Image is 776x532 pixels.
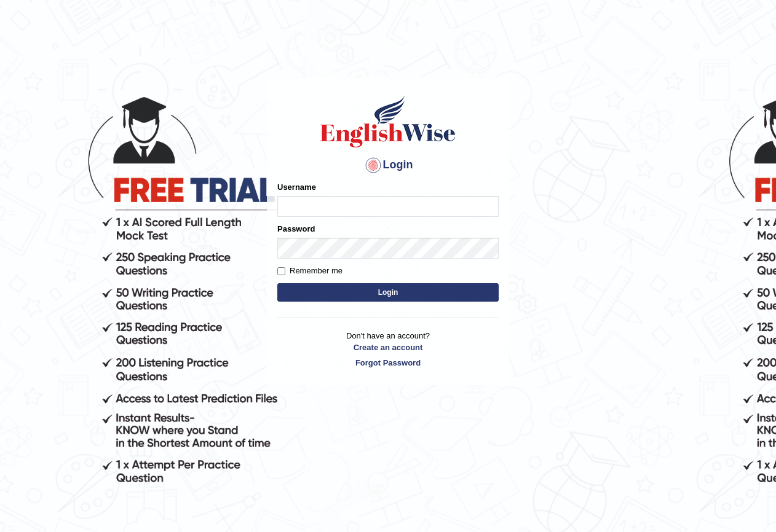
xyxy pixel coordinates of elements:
[277,342,499,353] a: Create an account
[277,283,499,302] button: Login
[277,181,316,193] label: Username
[277,155,499,175] h4: Login
[277,223,315,235] label: Password
[277,267,285,275] input: Remember me
[318,94,458,149] img: Logo of English Wise sign in for intelligent practice with AI
[277,357,499,369] a: Forgot Password
[277,330,499,368] p: Don't have an account?
[277,265,342,277] label: Remember me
